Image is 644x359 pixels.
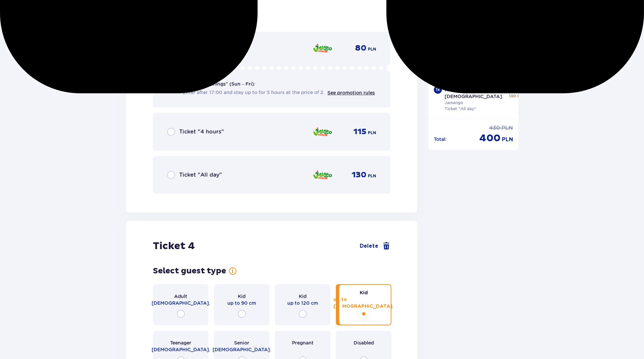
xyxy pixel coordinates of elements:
[213,346,271,353] span: [DEMOGRAPHIC_DATA].
[360,242,390,250] a: Delete
[299,293,307,300] span: Kid
[153,266,226,276] h3: Select guest type
[234,339,249,346] span: Senior
[292,339,314,346] span: Pregnant
[360,290,368,296] span: Kid
[352,170,366,180] span: 130
[287,300,318,306] span: up to 120 cm
[313,168,332,182] img: Jamango
[238,293,246,300] span: Kid
[179,171,222,179] span: Ticket "All day"
[354,339,374,346] span: Disabled
[360,242,378,250] span: Delete
[227,300,256,306] span: up to 90 cm
[368,173,376,179] span: PLN
[152,346,210,353] span: [DEMOGRAPHIC_DATA].
[333,296,394,310] span: up to [DEMOGRAPHIC_DATA].
[170,339,191,346] span: Teenager
[153,240,195,252] h2: Ticket 4
[174,293,187,300] span: Adult
[152,300,210,306] span: [DEMOGRAPHIC_DATA].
